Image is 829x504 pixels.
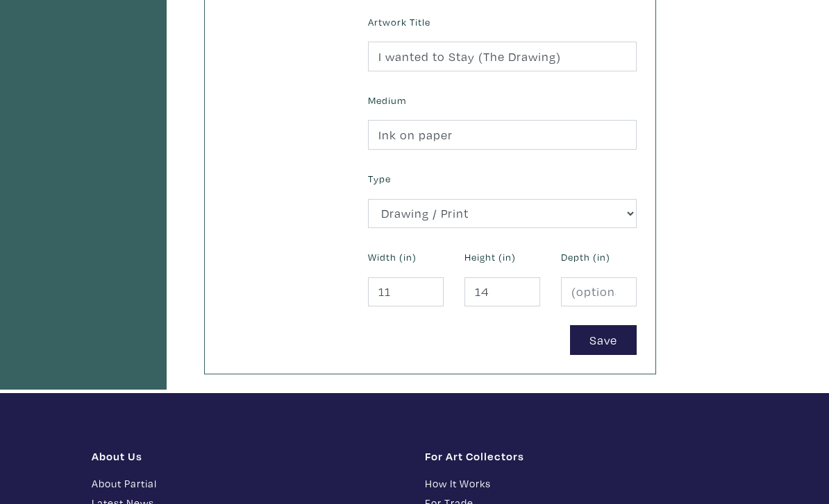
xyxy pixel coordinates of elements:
[92,476,404,492] a: About Partial
[570,326,637,356] button: Save
[561,278,637,308] input: (optional)
[368,94,406,109] label: Medium
[561,250,610,266] label: Depth (in)
[425,450,737,464] h1: For Art Collectors
[368,250,417,266] label: Width (in)
[464,250,516,266] label: Height (in)
[425,476,737,492] a: How It Works
[92,450,404,464] h1: About Us
[368,172,391,187] label: Type
[368,15,430,31] label: Artwork Title
[368,121,637,150] input: Ex. Acrylic on canvas, giclee on photo paper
